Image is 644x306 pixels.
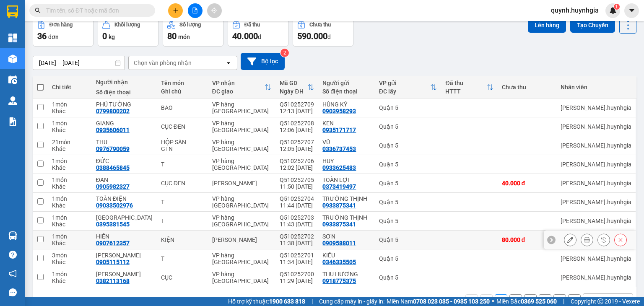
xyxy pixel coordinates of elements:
[280,145,314,152] div: 12:05 [DATE]
[96,139,153,145] div: THU
[561,218,631,224] div: nguyen.huynhgia
[280,214,314,221] div: Q510252703
[379,104,437,111] div: Quận 5
[96,127,130,133] div: 0935606011
[413,298,490,305] strong: 0708 023 035 - 0935 103 250
[441,76,497,99] th: Toggle SortBy
[280,80,307,86] div: Mã GD
[225,60,232,66] svg: open
[561,199,631,205] div: nguyen.huynhgia
[96,240,130,246] div: 0907612357
[46,6,145,15] input: Tìm tên, số ĐT hoặc mã đơn
[280,240,314,246] div: 11:38 [DATE]
[322,233,370,240] div: SƠN
[561,161,631,168] div: nguyen.huynhgia
[52,214,88,221] div: 1 món
[379,161,437,168] div: Quận 5
[161,180,204,187] div: CỤC ĐEN
[379,88,431,95] div: ĐC lấy
[322,252,370,259] div: KIỀU
[52,176,88,183] div: 1 món
[188,3,203,18] button: file-add
[161,199,204,205] div: T
[280,252,314,259] div: Q510252701
[280,139,314,145] div: Q510252707
[52,202,88,209] div: Khác
[212,80,265,86] div: VP nhận
[280,120,314,127] div: Q510252708
[109,34,115,40] span: kg
[161,145,204,152] div: GTN
[322,195,370,202] div: TRƯỜNG THỊNH
[322,277,356,284] div: 0918775375
[9,251,17,259] span: question-circle
[96,183,130,190] div: 0905982327
[96,221,130,228] div: 0395381545
[212,101,272,114] div: VP hàng [GEOGRAPHIC_DATA]
[52,158,88,164] div: 1 món
[96,233,153,240] div: HIỀN
[322,88,370,95] div: Số điện thoại
[319,297,384,306] span: Cung cấp máy in - giấy in:
[297,31,327,41] span: 590.000
[269,298,305,305] strong: 1900 633 818
[96,259,130,265] div: 0905115112
[280,183,314,190] div: 11:50 [DATE]
[167,31,177,41] span: 80
[322,214,370,221] div: TRƯỜNG THỊNH
[614,4,620,10] sup: 1
[211,8,217,13] span: aim
[52,183,88,190] div: Khác
[258,34,261,40] span: đ
[379,123,437,130] div: Quận 5
[9,270,17,277] span: notification
[33,16,93,47] button: Đơn hàng36đơn
[379,80,431,86] div: VP gửi
[597,298,603,304] span: copyright
[561,274,631,281] div: nguyen.huynhgia
[8,117,17,126] img: solution-icon
[96,164,130,171] div: 0388465845
[52,240,88,246] div: Khác
[98,16,158,47] button: Khối lượng0kg
[492,300,494,303] span: ⚪️
[134,59,192,67] div: Chọn văn phòng nhận
[52,195,88,202] div: 1 món
[228,297,305,306] span: Hỗ trợ kỹ thuật:
[379,218,437,224] div: Quận 5
[379,180,437,187] div: Quận 5
[96,108,130,114] div: 0799800202
[192,8,198,13] span: file-add
[322,139,370,145] div: VŨ
[322,259,356,265] div: 0346335505
[280,49,289,57] sup: 2
[232,31,258,41] span: 40.000
[241,53,285,70] button: Bộ lọc
[609,7,617,14] img: icon-new-feature
[502,180,552,187] div: 40.000 đ
[161,80,204,86] div: Tên món
[280,88,307,95] div: Ngày ĐH
[49,22,73,28] div: Đơn hàng
[96,195,153,202] div: TOÀN ĐIỆN
[322,108,356,114] div: 0903958293
[322,240,356,246] div: 0909588011
[564,233,576,246] div: Sửa đơn hàng
[161,236,204,243] div: KIỆN
[445,88,486,95] div: HTTT
[280,164,314,171] div: 12:02 [DATE]
[280,158,314,164] div: Q510252706
[528,18,566,33] button: Lên hàng
[561,255,631,262] div: nguyen.huynhgia
[280,176,314,183] div: Q510252705
[96,271,153,277] div: TRỌNG HUYỀN
[561,104,631,111] div: nguyen.huynhgia
[96,89,153,96] div: Số điện thoại
[212,236,272,243] div: [PERSON_NAME]
[322,101,370,108] div: HÙNG KÝ
[327,34,331,40] span: đ
[96,145,130,152] div: 0976790059
[280,233,314,240] div: Q510252702
[96,101,153,108] div: PHÚ TƯỜNG
[52,164,88,171] div: Khác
